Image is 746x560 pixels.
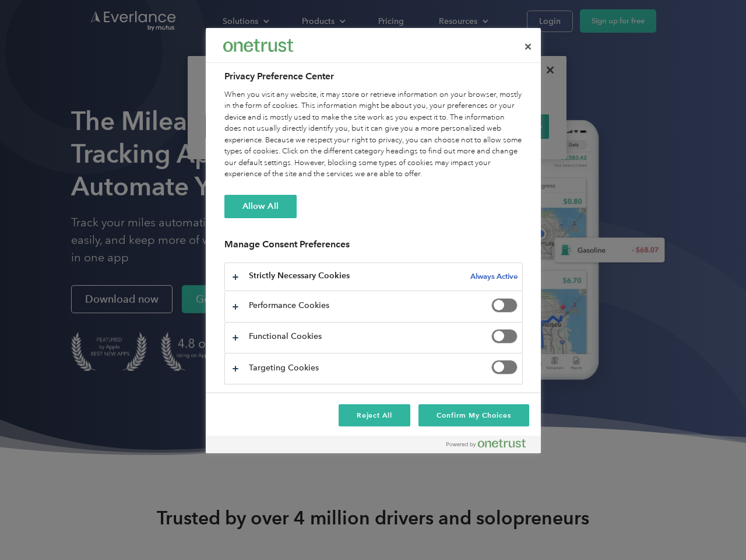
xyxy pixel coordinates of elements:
[223,39,293,51] img: Everlance
[339,404,411,426] button: Reject All
[446,439,535,453] a: Powered by OneTrust Opens in a new Tab
[206,28,541,453] div: Preference center
[223,34,293,57] div: Everlance
[515,34,541,60] button: Close
[224,195,297,218] button: Allow All
[418,404,529,426] button: Confirm My Choices
[224,69,523,83] h2: Privacy Preference Center
[224,89,523,180] div: When you visit any website, it may store or retrieve information on your browser, mostly in the f...
[206,28,541,453] div: Privacy Preference Center
[224,239,523,257] h3: Manage Consent Preferences
[446,439,526,448] img: Powered by OneTrust Opens in a new Tab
